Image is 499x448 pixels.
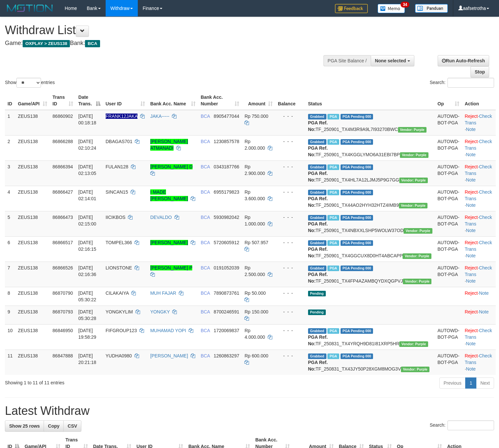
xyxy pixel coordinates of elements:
span: BCA [201,328,210,333]
span: [DATE] 02:16:36 [78,265,96,277]
span: Marked by aafnoeunsreypich [327,328,339,334]
th: ID [5,91,15,110]
span: Marked by aafpengsreynich [327,215,339,221]
a: I MADE [PERSON_NAME] [150,189,188,201]
a: [PERSON_NAME] P [150,265,192,270]
td: · · [462,135,496,160]
span: Rp 1.000.000 [244,215,265,226]
span: [DATE] 00:18:18 [78,114,96,125]
div: - - - [278,214,303,221]
th: Date Trans.: activate to sort column descending [76,91,103,110]
td: TF_250831_TX43JY50P28XGM8MOG3V [305,350,435,375]
a: [PERSON_NAME] D [150,164,193,169]
div: - - - [278,189,303,195]
th: User ID: activate to sort column ascending [103,91,148,110]
a: CSV [63,420,81,432]
span: Nama rekening ada tanda titik/strip, harap diedit [106,114,137,119]
td: · · [462,211,496,236]
td: AUTOWD-BOT-PGA [435,135,462,160]
span: PGA Pending [341,139,373,145]
label: Search: [430,420,494,430]
a: Reject [465,265,478,270]
span: 86866526 [52,265,73,270]
span: BCA [201,240,210,245]
span: Rp 2.500.000 [244,265,265,277]
span: 86870793 [52,309,73,314]
span: Copy 0191052039 to clipboard [214,265,239,270]
span: Grabbed [308,190,326,195]
span: DBAGAS701 [106,139,133,144]
a: Reject [465,328,478,333]
b: PGA Ref. No: [308,360,328,372]
span: Copy 5930982042 to clipboard [214,215,239,220]
span: Grabbed [308,240,326,246]
span: Rp 150.000 [244,309,268,314]
span: BCA [201,309,210,314]
span: BCA [201,353,210,358]
td: TF_250901_TX4HL7A12LJMJ5P9G7GG [305,160,435,186]
span: FULAN128 [106,164,128,169]
h4: Game: Bank: [5,40,326,47]
span: IICIKBOS [106,215,126,220]
span: Vendor URL: https://trx4.1velocity.biz [403,253,431,259]
span: 86866427 [52,189,73,195]
a: Check Trans [465,353,492,365]
b: PGA Ref. No: [308,171,328,182]
span: BCA [85,40,100,47]
b: PGA Ref. No: [308,120,328,132]
span: Copy 7890873761 to clipboard [214,290,239,296]
div: - - - [278,352,303,359]
label: Show entries [5,78,55,88]
span: Marked by aafnoeunsreypich [327,353,339,359]
span: BCA [201,265,210,270]
td: AUTOWD-BOT-PGA [435,236,462,262]
a: Note [466,127,476,132]
td: AUTOWD-BOT-PGA [435,186,462,211]
a: Note [466,228,476,233]
span: Pending [308,309,326,315]
td: ZEUS138 [15,135,50,160]
td: 1 [5,110,15,136]
a: YONGKY [150,309,170,314]
td: TF_250901_TX4FP4AZAMBQYDXQGPVJ [305,262,435,287]
span: Grabbed [308,353,326,359]
span: None selected [375,58,406,63]
a: Reject [465,353,478,358]
td: ZEUS138 [15,350,50,375]
b: PGA Ref. No: [308,334,328,346]
td: TF_250901_TX44AO2HYH32HTZ4IMB9 [305,186,435,211]
span: BCA [201,290,210,296]
a: Check Trans [465,189,492,201]
span: Marked by aafpengsreynich [327,139,339,145]
span: TOMPEL366 [106,240,132,245]
td: ZEUS138 [15,324,50,350]
span: Vendor URL: https://trx4.1velocity.biz [404,228,432,234]
a: Next [476,377,494,389]
span: Rp 3.600.000 [244,189,265,201]
td: 3 [5,160,15,186]
img: panduan.png [415,4,448,13]
td: · · [462,186,496,211]
a: Note [479,309,489,314]
span: Copy 8905477044 to clipboard [214,114,239,119]
span: Grabbed [308,215,326,221]
span: Vendor URL: https://trx4.1velocity.biz [398,127,426,133]
span: [DATE] 19:58:29 [78,328,96,340]
a: [PERSON_NAME] [150,240,188,245]
span: Vendor URL: https://trx4.1velocity.biz [400,152,428,158]
a: Note [466,341,476,346]
span: Rp 507.957 [244,240,268,245]
td: TF_250901_TX4GGCUX8D0HT4ABCAPP [305,236,435,262]
h1: Withdraw List [5,24,326,37]
td: AUTOWD-BOT-PGA [435,350,462,375]
a: Show 25 rows [5,420,44,432]
td: · · [462,350,496,375]
span: PGA Pending [341,164,373,170]
td: AUTOWD-BOT-PGA [435,324,462,350]
span: CSV [68,423,77,429]
td: · · [462,324,496,350]
a: Stop [470,66,489,77]
span: OXPLAY > ZEUS138 [23,40,70,47]
td: TF_250901_TX4M3R9A9L7I93270BWC [305,110,435,136]
span: Copy 1720069837 to clipboard [214,328,239,333]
